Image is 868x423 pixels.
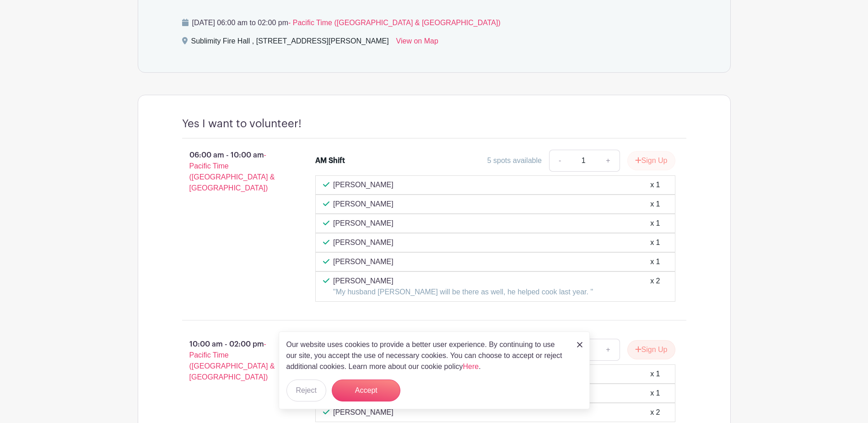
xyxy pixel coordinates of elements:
[627,340,675,359] button: Sign Up
[167,335,301,386] p: 10:00 am - 02:00 pm
[167,146,301,197] p: 06:00 am - 10:00 am
[333,218,394,229] p: [PERSON_NAME]
[182,117,302,130] h4: Yes I want to volunteer!
[333,256,394,267] p: [PERSON_NAME]
[189,340,275,381] span: - Pacific Time ([GEOGRAPHIC_DATA] & [GEOGRAPHIC_DATA])
[333,407,394,418] p: [PERSON_NAME]
[650,218,660,229] div: x 1
[650,369,660,380] div: x 1
[333,237,394,248] p: [PERSON_NAME]
[577,342,582,347] img: close_button-5f87c8562297e5c2d7936805f587ecaba9071eb48480494691a3f1689db116b3.svg
[650,256,660,267] div: x 1
[182,17,686,28] p: [DATE] 06:00 am to 02:00 pm
[650,199,660,210] div: x 1
[549,150,570,172] a: -
[650,276,660,298] div: x 2
[650,179,660,190] div: x 1
[597,150,620,172] a: +
[333,199,394,210] p: [PERSON_NAME]
[650,407,660,418] div: x 2
[332,380,400,401] button: Accept
[650,388,660,399] div: x 1
[333,276,593,287] p: [PERSON_NAME]
[333,179,394,190] p: [PERSON_NAME]
[650,237,660,248] div: x 1
[189,151,275,192] span: - Pacific Time ([GEOGRAPHIC_DATA] & [GEOGRAPHIC_DATA])
[315,155,345,166] div: AM Shift
[191,36,389,50] div: Sublimity Fire Hall , [STREET_ADDRESS][PERSON_NAME]
[286,339,567,372] p: Our website uses cookies to provide a better user experience. By continuing to use our site, you ...
[288,19,501,27] span: - Pacific Time ([GEOGRAPHIC_DATA] & [GEOGRAPHIC_DATA])
[463,363,479,370] a: Here
[627,151,675,170] button: Sign Up
[333,287,593,298] p: "My husband [PERSON_NAME] will be there as well, he helped cook last year. "
[597,339,620,361] a: +
[286,380,326,401] button: Reject
[396,36,438,50] a: View on Map
[487,155,542,166] div: 5 spots available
